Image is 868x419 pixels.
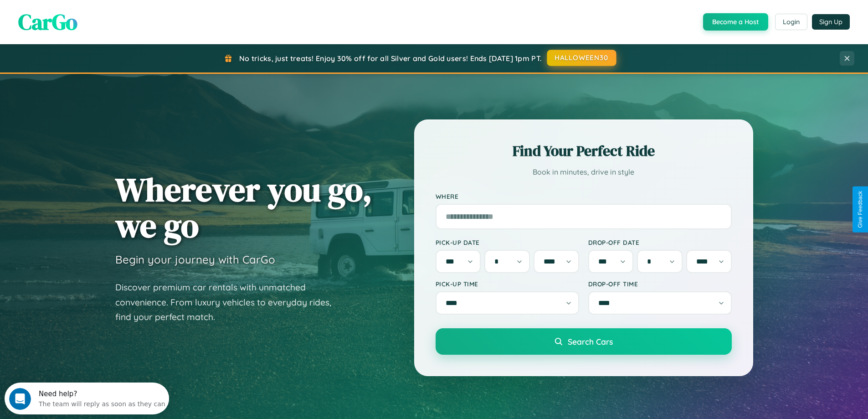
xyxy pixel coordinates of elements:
[436,192,732,200] label: Where
[857,191,863,228] div: Give Feedback
[239,54,542,63] span: No tricks, just treats! Enjoy 30% off for all Silver and Gold users! Ends [DATE] 1pm PT.
[436,328,732,355] button: Search Cars
[812,14,850,30] button: Sign Up
[115,171,372,243] h1: Wherever you go, we go
[588,238,732,246] label: Drop-off Date
[588,280,732,288] label: Drop-off Time
[9,388,31,410] iframe: Intercom live chat
[18,7,77,37] span: CarGo
[115,253,275,266] h3: Begin your journey with CarGo
[547,50,616,66] button: HALLOWEEN30
[568,336,613,347] span: Search Cars
[436,280,579,288] label: Pick-up Time
[34,8,161,15] div: Need help?
[5,383,169,414] iframe: Intercom live chat discovery launcher
[703,13,768,31] button: Become a Host
[4,4,169,29] div: Open Intercom Messenger
[436,238,579,246] label: Pick-up Date
[115,280,343,325] p: Discover premium car rentals with unmatched convenience. From luxury vehicles to everyday rides, ...
[436,166,732,179] p: Book in minutes, drive in style
[775,14,807,30] button: Login
[436,141,732,161] h2: Find Your Perfect Ride
[34,15,161,25] div: The team will reply as soon as they can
